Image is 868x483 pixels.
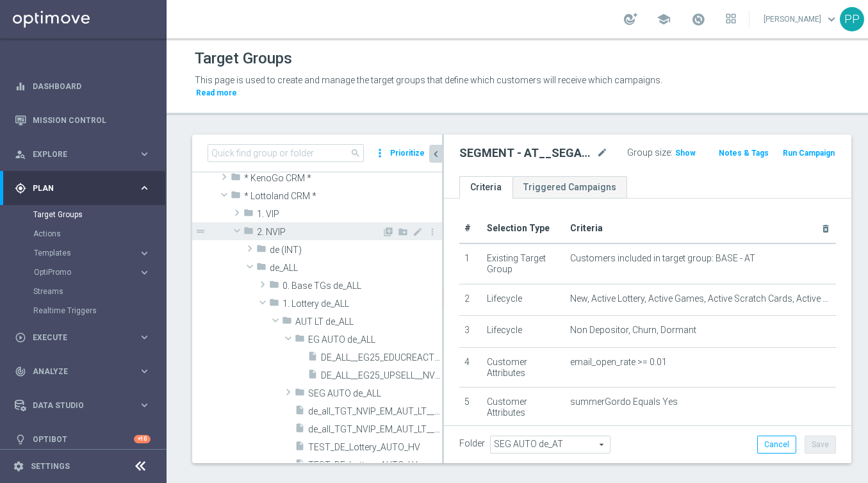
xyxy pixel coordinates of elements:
[270,245,442,256] span: de (INT)
[138,266,151,279] i: keyboard_arrow_right
[824,12,839,26] span: keyboard_arrow_down
[195,86,238,100] button: Read more
[14,366,151,377] button: track_changes Analyze keyboard_arrow_right
[33,422,134,456] a: Optibot
[33,248,151,258] button: Templates keyboard_arrow_right
[33,209,133,220] a: Target Groups
[482,284,564,316] td: Lifecycle
[15,422,151,456] div: Optibot
[33,334,138,341] span: Execute
[283,299,442,309] span: 1. Lottery de_ALL
[270,263,442,274] span: de_ALL
[717,146,770,160] button: Notes & Tags
[14,400,151,411] button: Data Studio keyboard_arrow_right
[244,173,442,184] span: * KenoGo CRM *
[762,10,840,29] a: [PERSON_NAME]keyboard_arrow_down
[308,388,442,399] span: SEG AUTO de_ALL
[33,184,138,192] span: Plan
[33,224,165,243] div: Actions
[33,205,165,224] div: Target Groups
[570,397,678,407] span: summerGordo Equals Yes
[675,149,696,158] span: Show
[482,316,564,348] td: Lifecycle
[15,434,26,445] i: lightbulb
[321,352,442,363] span: DE_ALL__EG25_EDUCREACT__NVIP_ALL_AUT_LT
[821,224,831,234] i: delete_forever
[459,145,594,161] h2: SEGMENT - AT__SEGAUTO25_UPSELL__NVIP_EMA_AUT_LT
[14,434,151,445] button: lightbulb Optibot +10
[482,214,564,243] th: Selection Type
[459,388,482,428] td: 5
[195,49,292,68] h1: Target Groups
[244,191,442,202] span: * Lottoland CRM *
[383,227,393,237] i: Add Target group
[33,103,151,137] a: Mission Control
[33,267,151,277] div: OptiPromo keyboard_arrow_right
[34,268,138,276] div: OptiPromo
[570,293,831,304] span: New, Active Lottery, Active Games, Active Scratch Cards, Active Multi, Reactivated
[283,281,442,291] span: 0. Base TGs de_ALL
[33,69,151,103] a: Dashboard
[138,399,151,411] i: keyboard_arrow_right
[14,332,151,343] div: play_circle_outline Execute keyboard_arrow_right
[398,227,408,237] i: Add Folder
[295,333,305,348] i: folder
[15,183,138,194] div: Plan
[134,435,151,443] div: +10
[33,368,138,375] span: Analyze
[459,243,482,284] td: 1
[33,282,165,301] div: Streams
[308,406,442,417] span: de_all_TGT_NVIP_EM_AUT_LT__LOSERS_HV_NOVIP_NOINC
[15,81,26,92] i: equalizer
[33,151,138,158] span: Explore
[15,149,26,160] i: person_search
[512,176,627,199] a: Triggered Campaigns
[308,460,442,471] span: TEST_DE_Lottery_AUTO_LV
[15,400,138,411] div: Data Studio
[33,306,133,316] a: Realtime Triggers
[840,7,864,31] div: PP
[257,227,382,238] span: 2. NVIP
[671,147,673,158] label: :
[307,351,318,366] i: insert_drive_file
[413,227,423,237] i: Rename Folder
[257,209,442,220] span: 1. VIP
[33,263,165,282] div: OptiPromo
[14,183,151,193] button: gps_fixed Plan keyboard_arrow_right
[231,190,241,204] i: folder
[138,148,151,160] i: keyboard_arrow_right
[482,347,564,388] td: Customer Attributes
[33,301,165,320] div: Realtime Triggers
[33,286,133,297] a: Streams
[34,249,126,257] span: Templates
[34,268,126,276] span: OptiPromo
[459,438,485,449] label: Folder
[459,284,482,316] td: 2
[14,149,151,160] button: person_search Explore keyboard_arrow_right
[15,366,26,377] i: track_changes
[570,223,603,233] span: Criteria
[295,316,442,327] span: AUT LT de_ALL
[482,388,564,428] td: Customer Attributes
[256,243,266,258] i: folder
[14,115,151,126] button: Mission Control
[195,75,662,85] span: This page is used to create and manage the target groups that define which customers will receive...
[15,183,26,194] i: gps_fixed
[33,402,138,409] span: Data Studio
[308,442,442,453] span: TEST_DE_Lottery_AUTO_HV
[269,279,279,294] i: folder
[295,405,305,420] i: insert_drive_file
[295,459,305,473] i: insert_drive_file
[459,214,482,243] th: #
[269,297,279,312] i: folder
[295,387,305,402] i: folder
[308,334,442,345] span: EG AUTO de_ALL
[627,147,671,158] label: Group size
[596,145,608,161] i: mode_edit
[459,176,512,199] a: Criteria
[427,227,438,237] i: more_vert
